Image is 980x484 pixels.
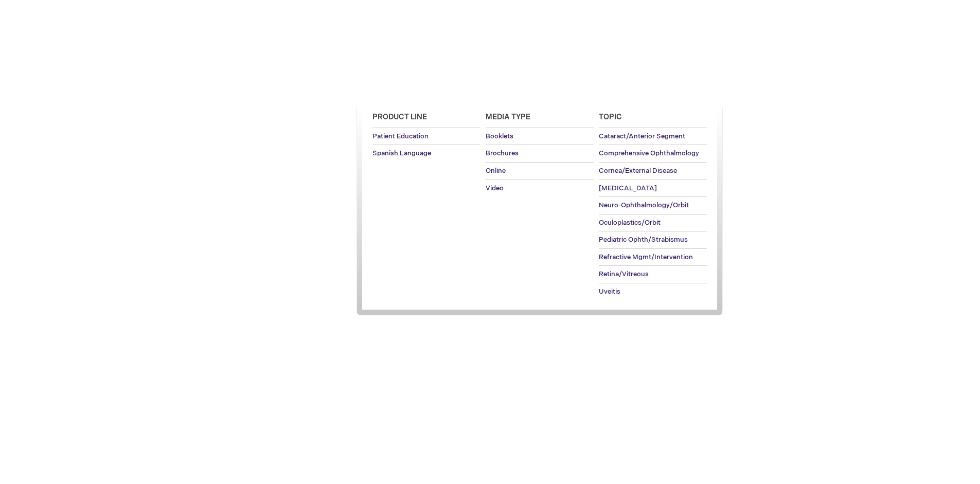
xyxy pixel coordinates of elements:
span: Retina/Vitreous [599,270,649,278]
span: Pediatric Ophth/Strabismus [599,236,688,244]
span: Cataract/Anterior Segment [599,132,685,140]
span: Spanish Language [372,149,431,157]
span: Patient Education [372,132,429,140]
span: Brochures [486,149,519,157]
span: Topic [599,113,622,121]
span: Neuro-Ophthalmology/Orbit [599,201,689,209]
span: Booklets [486,132,513,140]
span: Uveitis [599,288,620,296]
span: Oculoplastics/Orbit [599,219,661,227]
span: Product Line [372,113,427,121]
span: [MEDICAL_DATA] [599,184,657,192]
span: Online [486,167,506,175]
span: Cornea/External Disease [599,167,677,175]
span: Media Type [486,113,530,121]
span: Refractive Mgmt/Intervention [599,253,693,261]
span: Comprehensive Ophthalmology [599,149,699,157]
span: Video [486,184,504,192]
